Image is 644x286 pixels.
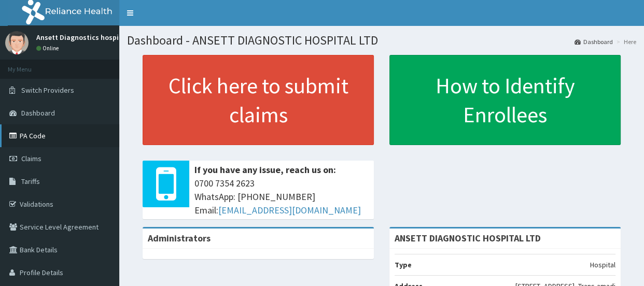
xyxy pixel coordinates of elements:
p: Ansett Diagnostics hospital [36,34,128,41]
a: Click here to submit claims [143,55,374,145]
a: Online [36,45,61,52]
span: 0700 7354 2623 WhatsApp: [PHONE_NUMBER] Email: [194,177,369,217]
a: How to Identify Enrollees [389,55,621,145]
span: Switch Providers [21,85,74,95]
a: Dashboard [575,37,613,46]
p: Hospital [590,260,615,270]
a: [EMAIL_ADDRESS][DOMAIN_NAME] [218,204,361,216]
b: Administrators [148,232,211,244]
span: Dashboard [21,108,55,118]
b: Type [395,260,412,269]
strong: ANSETT DIAGNOSTIC HOSPITAL LTD [395,232,541,244]
b: If you have any issue, reach us on: [194,164,336,176]
img: User Image [5,31,29,54]
span: Claims [21,154,41,163]
li: Here [614,37,636,46]
h1: Dashboard - ANSETT DIAGNOSTIC HOSPITAL LTD [127,34,636,47]
span: Tariffs [21,177,40,186]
